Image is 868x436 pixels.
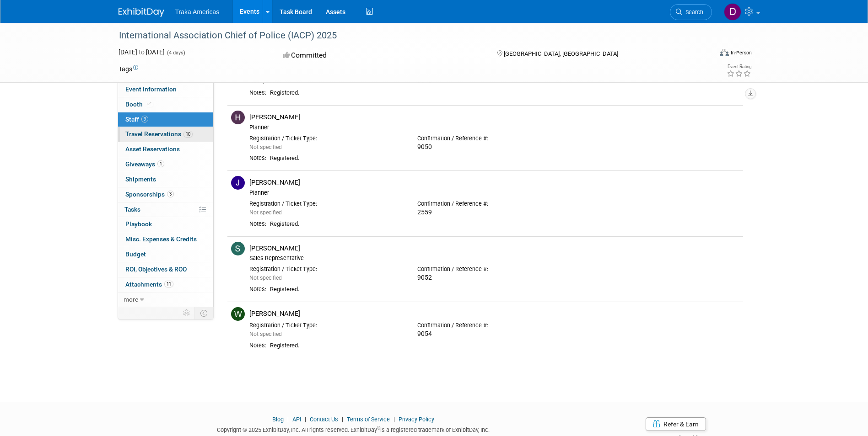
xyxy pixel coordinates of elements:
[194,307,213,319] td: Toggle Event Tabs
[119,8,164,17] img: ExhibitDay
[141,116,148,122] span: 9
[280,48,482,64] div: Committed
[119,424,589,434] div: Copyright © 2025 ExhibitDay, Inc. All rights reserved. ExhibitDay is a registered trademark of Ex...
[125,266,187,273] span: ROI, Objectives & ROO
[231,176,245,190] img: J.jpg
[249,322,404,329] div: Registration / Ticket Type:
[377,425,380,431] sup: ®
[347,416,390,423] a: Terms of Service
[118,142,213,157] a: Asset Reservations
[682,9,703,16] span: Search
[118,217,213,232] a: Playbook
[124,296,138,303] span: more
[125,85,177,93] span: Event Information
[125,101,153,108] span: Booth
[119,64,138,74] td: Tags
[272,416,284,423] a: Blog
[125,130,193,138] span: Travel Reservations
[116,27,698,44] div: International Association Chief of Police (IACP) 2025
[119,48,165,56] span: [DATE] [DATE]
[125,235,197,243] span: Misc. Expenses & Credits
[118,292,213,307] a: more
[270,220,739,228] div: Registered.
[417,143,571,151] div: 9050
[118,97,213,112] a: Booth
[292,416,301,423] a: API
[249,178,739,187] div: [PERSON_NAME]
[124,206,140,213] span: Tasks
[249,144,282,150] span: Not specified
[249,189,739,197] div: Planner
[125,281,173,288] span: Attachments
[249,200,404,207] div: Registration / Ticket Type:
[249,244,739,253] div: [PERSON_NAME]
[249,154,266,162] div: Notes:
[164,281,173,287] span: 11
[270,89,739,97] div: Registered.
[249,255,739,262] div: Sales Representative
[417,208,571,217] div: 2559
[118,232,213,247] a: Misc. Expenses & Credits
[249,113,739,122] div: [PERSON_NAME]
[118,262,213,277] a: ROI, Objectives & ROO
[417,274,571,282] div: 9052
[302,416,308,423] span: |
[417,135,571,142] div: Confirmation / Reference #:
[249,135,404,142] div: Registration / Ticket Type:
[231,307,245,321] img: W.jpg
[720,49,729,56] img: Format-Inperson.png
[270,286,739,293] div: Registered.
[118,277,213,292] a: Attachments11
[670,4,712,20] a: Search
[118,157,213,172] a: Giveaways1
[157,160,164,167] span: 1
[166,50,185,56] span: (4 days)
[646,417,706,431] a: Refer & Earn
[504,50,618,57] span: [GEOGRAPHIC_DATA], [GEOGRAPHIC_DATA]
[249,124,739,131] div: Planner
[724,3,741,21] img: Dorothy Pecoraro
[118,82,213,97] a: Event Information
[658,48,752,61] div: Event Format
[167,191,174,197] span: 3
[399,416,434,423] a: Privacy Policy
[125,175,156,183] span: Shipments
[417,330,571,338] div: 9054
[118,172,213,187] a: Shipments
[125,116,148,123] span: Staff
[417,266,571,273] div: Confirmation / Reference #:
[118,187,213,202] a: Sponsorships3
[391,416,397,423] span: |
[310,416,338,423] a: Contact Us
[417,200,571,207] div: Confirmation / Reference #:
[727,64,751,69] div: Event Rating
[249,89,266,96] div: Notes:
[249,342,266,349] div: Notes:
[270,342,739,350] div: Registered.
[118,127,213,142] a: Travel Reservations10
[147,101,151,106] i: Booth reservation complete
[249,309,739,318] div: [PERSON_NAME]
[175,8,220,16] span: Traka Americas
[125,160,164,168] span: Giveaways
[118,112,213,127] a: Staff9
[118,202,213,217] a: Tasks
[249,209,282,216] span: Not specified
[249,266,404,273] div: Registration / Ticket Type:
[417,322,571,329] div: Confirmation / Reference #:
[125,220,152,228] span: Playbook
[118,247,213,262] a: Budget
[285,416,291,423] span: |
[249,331,282,337] span: Not specified
[231,111,245,124] img: H.jpg
[270,154,739,162] div: Registered.
[125,191,174,198] span: Sponsorships
[249,275,282,281] span: Not specified
[137,48,146,56] span: to
[183,131,193,138] span: 10
[249,286,266,293] div: Notes:
[125,145,180,153] span: Asset Reservations
[231,242,245,255] img: S.jpg
[179,307,195,319] td: Personalize Event Tab Strip
[730,49,752,56] div: In-Person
